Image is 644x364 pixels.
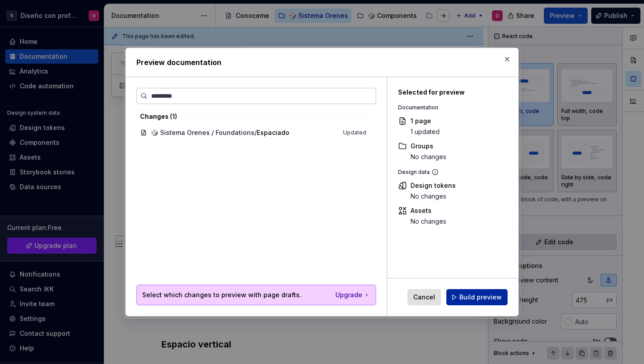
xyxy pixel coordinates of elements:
[398,169,503,176] div: Design data
[411,142,446,151] div: Groups
[335,290,370,299] a: Upgrade
[136,57,508,68] h2: Preview documentation
[170,113,177,120] span: ( 1 )
[459,293,502,302] span: Build preview
[411,152,446,161] div: No changes
[142,290,301,299] p: Select which changes to preview with page drafts.
[411,181,456,190] div: Design tokens
[407,289,441,305] button: Cancel
[411,206,446,215] div: Assets
[140,112,366,121] div: Changes
[413,293,435,302] span: Cancel
[411,127,440,136] div: 1 updated
[398,88,503,97] div: Selected for preview
[411,217,446,226] div: No changes
[411,117,440,126] div: 1 page
[446,289,508,305] button: Build preview
[411,192,456,201] div: No changes
[398,104,503,111] div: Documentation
